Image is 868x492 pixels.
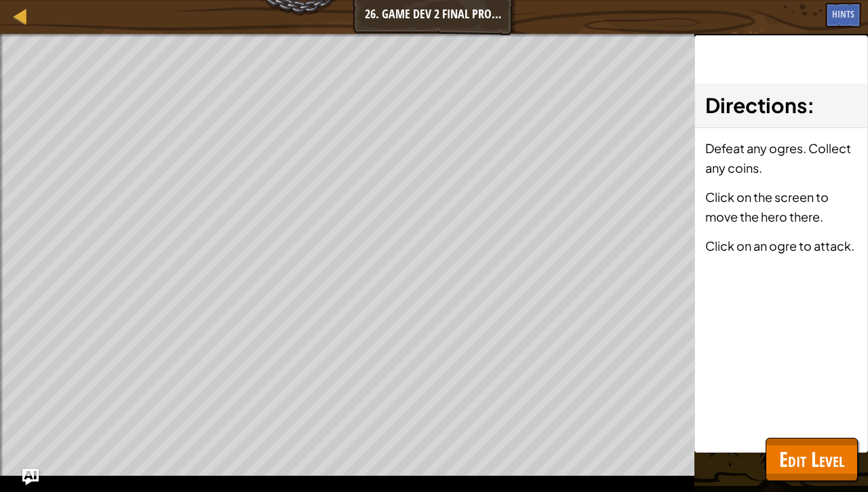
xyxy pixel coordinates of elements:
[705,236,857,255] p: Click on an ogre to attack.
[705,92,807,118] span: Directions
[705,187,857,226] p: Click on the screen to move the hero there.
[766,438,858,481] button: Edit Level
[705,90,857,121] h3: :
[832,7,854,20] span: Hints
[779,445,844,473] span: Edit Level
[22,469,39,485] button: Ask AI
[705,138,857,178] p: Defeat any ogres. Collect any coins.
